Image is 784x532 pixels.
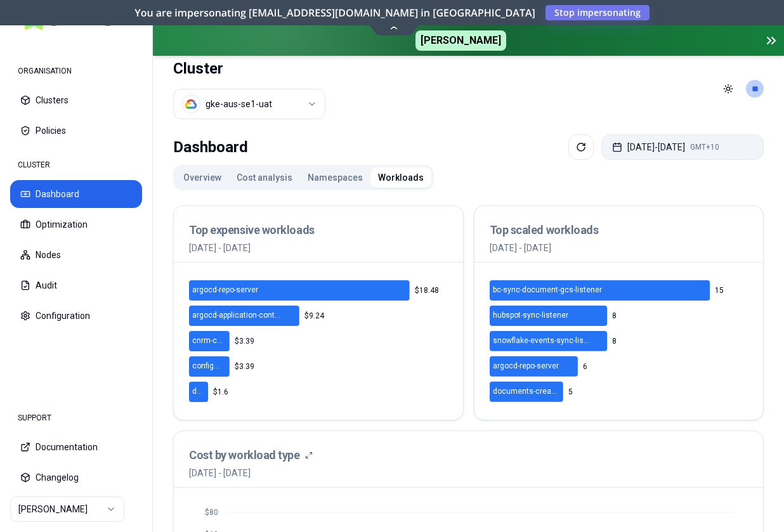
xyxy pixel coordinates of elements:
[370,167,431,188] button: Workloads
[176,167,229,188] button: Overview
[10,117,142,145] button: Policies
[173,89,325,119] button: Select a value
[690,142,719,152] span: GMT+10
[300,167,370,188] button: Namespaces
[10,152,142,178] div: CLUSTER
[10,86,142,114] button: Clusters
[601,134,764,160] button: [DATE]-[DATE]GMT+10
[229,167,300,188] button: Cost analysis
[415,30,506,51] span: [PERSON_NAME]
[10,433,142,461] button: Documentation
[189,242,448,254] p: [DATE] - [DATE]
[10,302,142,330] button: Configuration
[185,98,197,110] img: gcp
[173,58,325,79] h1: Cluster
[490,242,748,254] p: [DATE] - [DATE]
[10,405,142,431] div: SUPPORT
[10,271,142,299] button: Audit
[10,241,142,269] button: Nodes
[173,134,248,160] div: Dashboard
[10,180,142,208] button: Dashboard
[189,446,300,464] h3: Cost by workload type
[10,211,142,238] button: Optimization
[205,508,218,517] tspan: $80
[206,98,272,110] div: gke-aus-se1-uat
[490,221,748,239] h3: Top scaled workloads
[10,58,142,84] div: ORGANISATION
[10,464,142,491] button: Changelog
[189,467,313,479] span: [DATE] - [DATE]
[189,221,448,239] h3: Top expensive workloads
